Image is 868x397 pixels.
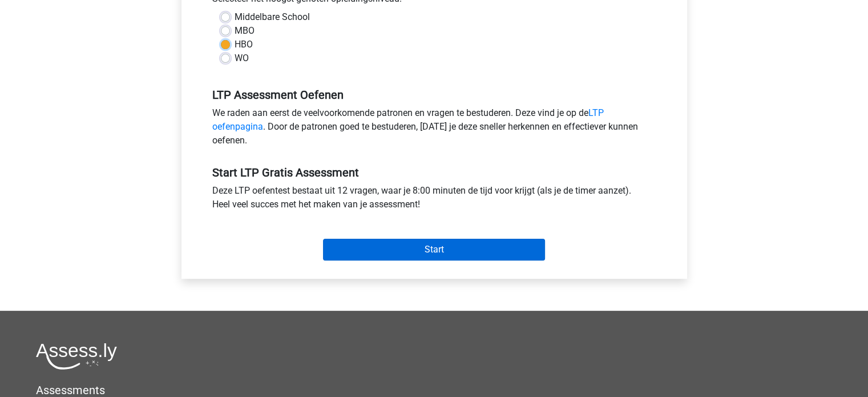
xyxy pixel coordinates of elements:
label: MBO [235,24,255,38]
img: Assessly logo [36,343,117,370]
label: Middelbare School [235,10,310,24]
input: Start [323,239,545,260]
div: We raden aan eerst de veelvoorkomende patronen en vragen te bestuderen. Deze vind je op de . Door... [204,106,665,152]
label: HBO [235,38,253,51]
h5: Start LTP Gratis Assessment [212,166,656,179]
label: WO [235,51,249,65]
h5: LTP Assessment Oefenen [212,88,656,102]
div: Deze LTP oefentest bestaat uit 12 vragen, waar je 8:00 minuten de tijd voor krijgt (als je de tim... [204,184,665,216]
h5: Assessments [36,383,832,397]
